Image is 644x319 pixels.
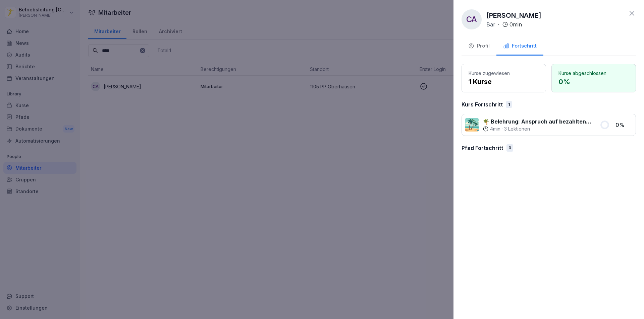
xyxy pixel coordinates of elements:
[509,20,522,28] p: 0 min
[469,77,539,87] p: 1 Kurse
[462,37,496,56] button: Profil
[490,126,500,132] p: 4 min
[615,121,632,129] p: 0 %
[558,77,629,87] p: 0 %
[462,144,503,152] p: Pfad Fortschritt
[506,101,512,108] div: 1
[469,70,539,77] p: Kurse zugewiesen
[486,10,541,20] p: [PERSON_NAME]
[468,42,490,50] div: Profil
[462,9,482,29] div: CA
[462,100,503,108] p: Kurs Fortschritt
[506,144,513,152] div: 0
[486,20,522,28] div: ·
[558,70,629,77] p: Kurse abgeschlossen
[483,117,592,126] p: 🌴 Belehrung: Anspruch auf bezahlten Erholungsurlaub und [PERSON_NAME]
[486,20,495,28] p: Bar
[483,126,592,132] div: ·
[504,126,530,132] p: 3 Lektionen
[496,37,543,56] button: Fortschritt
[503,42,537,50] div: Fortschritt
